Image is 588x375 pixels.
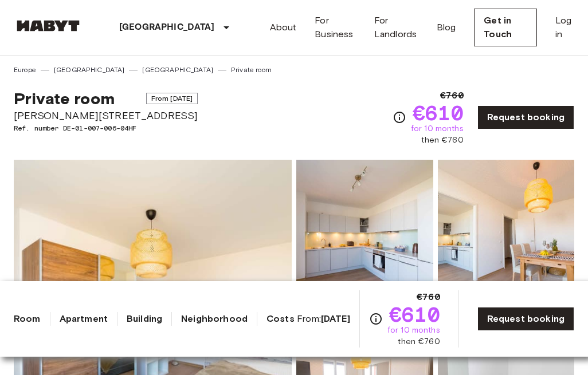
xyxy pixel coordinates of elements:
a: Costs [266,312,295,326]
a: Neighborhood [181,312,248,326]
a: About [270,21,297,34]
a: Europe [14,65,36,75]
b: [DATE] [321,313,350,324]
span: €610 [389,304,440,325]
a: Request booking [477,307,574,331]
span: then €760 [398,336,440,348]
a: For Business [315,14,356,41]
a: Apartment [60,312,108,326]
span: Private room [14,89,115,108]
span: €760 [440,89,464,102]
a: Log in [555,14,575,41]
span: €760 [417,290,440,304]
span: [PERSON_NAME][STREET_ADDRESS] [14,108,198,123]
svg: Check cost overview for full price breakdown. Please note that discounts apply to new joiners onl... [369,312,383,326]
a: Building [127,312,162,326]
span: €610 [413,102,464,123]
p: [GEOGRAPHIC_DATA] [119,21,215,34]
svg: Check cost overview for full price breakdown. Please note that discounts apply to new joiners onl... [393,110,406,124]
a: [GEOGRAPHIC_DATA] [54,65,125,75]
a: Blog [437,21,456,34]
span: for 10 months [387,325,440,336]
span: then €760 [421,135,463,146]
img: Picture of unit DE-01-007-006-04HF [296,160,433,310]
img: Habyt [14,20,83,31]
a: Get in Touch [474,9,536,46]
span: Ref. number DE-01-007-006-04HF [14,123,198,133]
span: From [DATE] [146,93,198,104]
span: for 10 months [411,123,464,135]
a: Room [14,312,41,326]
span: From: [297,313,350,325]
img: Picture of unit DE-01-007-006-04HF [438,160,575,310]
a: [GEOGRAPHIC_DATA] [142,65,213,75]
a: Private room [231,65,272,75]
a: For Landlords [374,14,418,41]
a: Request booking [477,105,574,129]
